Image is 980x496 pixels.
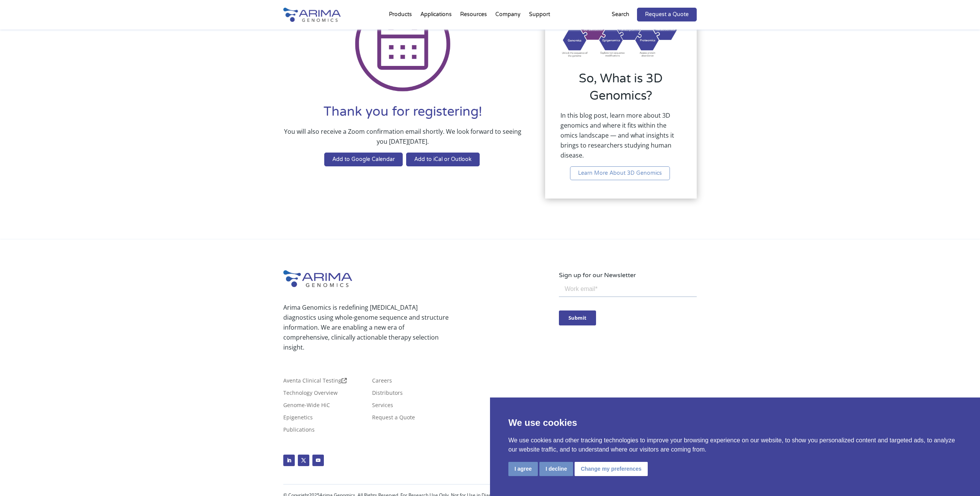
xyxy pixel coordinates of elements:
h1: Thank you for registering! [283,103,522,126]
h2: So, What is 3D Genomics? [560,70,681,110]
a: Follow on LinkedIn [283,455,295,466]
button: I agree [508,462,538,476]
a: Follow on Youtube [312,455,324,466]
a: Add to iCal or Outlook [406,153,480,166]
a: Publications [283,427,315,435]
p: We use cookies and other tracking technologies to improve your browsing experience on our website... [508,436,962,454]
a: Learn More About 3D Genomics [570,166,670,180]
a: Services [372,402,393,411]
a: Careers [372,378,392,386]
iframe: Form 0 [559,280,697,330]
a: Distributors [372,390,403,399]
p: In this blog post, learn more about 3D genomics and where it fits within the omics landscape — an... [560,110,681,166]
button: Change my preferences [575,462,648,476]
a: Add to Google Calendar [324,153,403,166]
a: Follow on X [298,455,309,466]
a: Request a Quote [372,415,415,423]
p: Sign up for our Newsletter [559,270,697,280]
p: You will also receive a Zoom confirmation email shortly. We look forward to seeing you [DATE][DATE]. [283,126,522,153]
a: Request a Quote [637,8,697,21]
a: Technology Overview [283,390,338,399]
p: Arima Genomics is redefining [MEDICAL_DATA] diagnostics using whole-genome sequence and structure... [283,302,449,352]
button: I decline [539,462,573,476]
img: Arima-Genomics-logo [283,270,352,287]
p: Search [612,10,629,20]
a: Epigenetics [283,415,313,423]
a: Aventa Clinical Testing [283,378,347,386]
a: Genome-Wide HiC [283,402,330,411]
p: We use cookies [508,416,962,430]
img: Arima-Genomics-logo [283,8,341,22]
